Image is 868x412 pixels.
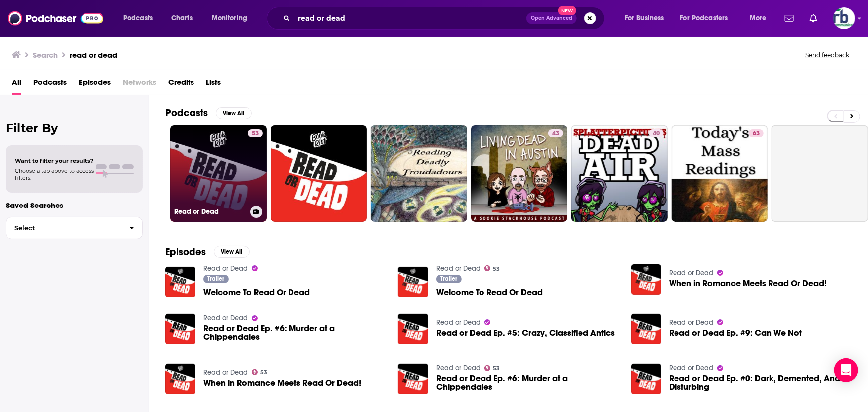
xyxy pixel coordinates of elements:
[753,129,760,139] span: 63
[436,364,481,372] a: Read or Dead
[669,374,852,391] a: Read or Dead Ep. #0: Dark, Demented, And Disturbing
[548,129,563,137] a: 43
[123,11,153,25] span: Podcasts
[526,12,577,24] button: Open AdvancedNew
[33,50,58,60] h3: Search
[552,129,559,139] span: 43
[203,288,310,297] a: Welcome To Read Or Dead
[165,246,206,258] h2: Episodes
[398,314,428,344] img: Read or Dead Ep. #5: Crazy, Classified Antics
[833,7,855,29] img: User Profile
[70,50,117,60] h3: read or dead
[294,10,526,26] input: Search podcasts, credits, & more...
[168,74,194,95] a: Credits
[248,129,263,137] a: 53
[436,374,619,391] a: Read or Dead Ep. #6: Murder at a Chippendales
[781,10,798,27] a: Show notifications dropdown
[214,246,250,258] button: View All
[436,329,615,337] a: Read or Dead Ep. #5: Crazy, Classified Antics
[680,11,728,25] span: For Podcasters
[33,74,67,95] a: Podcasts
[571,125,668,222] a: 40
[6,225,121,231] span: Select
[398,364,428,394] a: Read or Dead Ep. #6: Murder at a Chippendales
[806,10,821,27] a: Show notifications dropdown
[15,157,94,164] span: Want to filter your results?
[6,217,143,239] button: Select
[750,11,767,25] span: More
[833,7,855,29] button: Show profile menu
[436,288,543,297] a: Welcome To Read Or Dead
[15,167,94,181] span: Choose a tab above to access filters.
[170,125,267,222] a: 53Read or Dead
[398,267,428,297] img: Welcome To Read Or Dead
[471,125,568,222] a: 43
[203,314,248,322] a: Read or Dead
[252,129,259,139] span: 53
[672,125,768,222] a: 63
[123,74,156,95] span: Networks
[669,318,713,327] a: Read or Dead
[165,246,250,258] a: EpisodesView All
[174,207,246,216] h3: Read or Dead
[165,10,198,26] a: Charts
[116,10,166,26] button: open menu
[165,314,195,344] img: Read or Dead Ep. #6: Murder at a Chippendales
[436,264,481,273] a: Read or Dead
[79,74,111,95] a: Episodes
[669,364,713,372] a: Read or Dead
[833,7,855,29] span: Logged in as johannarb
[207,276,224,282] span: Trailer
[6,201,143,210] p: Saved Searches
[203,324,386,341] a: Read or Dead Ep. #6: Murder at a Chippendales
[212,11,247,25] span: Monitoring
[631,264,662,295] img: When in Romance Meets Read Or Dead!
[436,318,481,327] a: Read or Dead
[484,365,500,371] a: 53
[203,379,361,387] a: When in Romance Meets Read Or Dead!
[631,364,662,394] img: Read or Dead Ep. #0: Dark, Demented, And Disturbing
[625,11,664,25] span: For Business
[749,129,764,137] a: 63
[674,10,743,26] button: open menu
[6,121,143,135] h2: Filter By
[205,10,260,26] button: open menu
[252,369,268,375] a: 53
[631,314,662,344] img: Read or Dead Ep. #9: Can We Not
[165,107,208,119] h2: Podcasts
[493,366,500,371] span: 53
[203,264,248,273] a: Read or Dead
[669,279,827,288] a: When in Romance Meets Read Or Dead!
[558,6,576,15] span: New
[669,329,802,337] a: Read or Dead Ep. #9: Can We Not
[493,267,500,271] span: 53
[165,107,252,119] a: PodcastsView All
[206,74,221,95] a: Lists
[653,129,660,139] span: 40
[618,10,676,26] button: open menu
[8,9,103,28] img: Podchaser - Follow, Share and Rate Podcasts
[165,267,195,297] img: Welcome To Read Or Dead
[165,364,195,394] img: When in Romance Meets Read Or Dead!
[12,74,21,95] a: All
[171,11,193,25] span: Charts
